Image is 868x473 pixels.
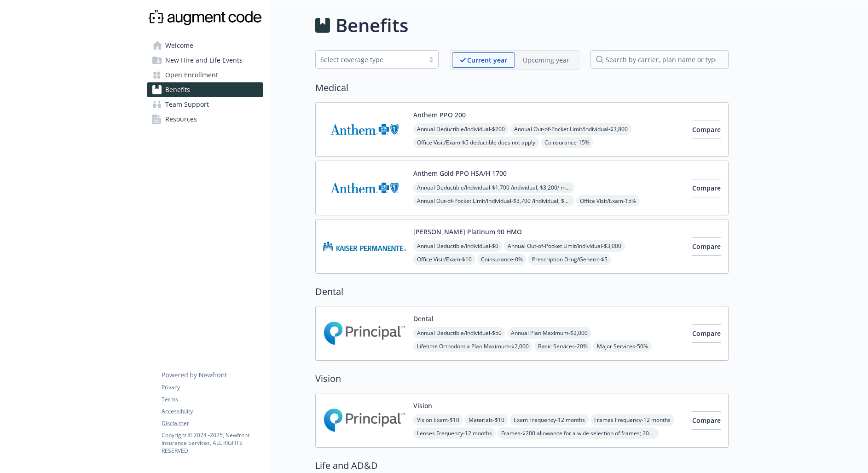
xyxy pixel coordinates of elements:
span: Resources [165,112,197,127]
span: Compare [692,125,721,134]
span: Annual Deductible/Individual - $50 [413,327,505,339]
span: Team Support [165,97,209,112]
p: Copyright © 2024 - 2025 , Newfront Insurance Services, ALL RIGHTS RESERVED [162,431,263,455]
span: New Hire and Life Events [165,53,243,68]
span: Welcome [165,38,193,53]
span: Compare [692,242,721,251]
img: Principal Financial Group Inc carrier logo [323,314,406,353]
a: Accessibility [162,407,263,415]
span: Lenses Frequency - 12 months [413,427,496,439]
span: Coinsurance - 0% [477,254,527,265]
button: Compare [692,121,721,139]
span: Materials - $10 [465,414,508,426]
h2: Vision [315,372,729,386]
button: Anthem Gold PPO HSA/H 1700 [413,168,507,178]
span: Office Visit/Exam - $5 deductible does not apply [413,137,539,148]
a: Terms [162,395,263,404]
a: New Hire and Life Events [147,53,263,68]
a: Resources [147,112,263,127]
h2: Dental [315,285,729,299]
button: Anthem PPO 200 [413,110,466,120]
a: Benefits [147,82,263,97]
img: Anthem Blue Cross carrier logo [323,168,406,208]
span: Benefits [165,82,190,97]
span: Annual Deductible/Individual - $200 [413,123,509,135]
p: Upcoming year [523,55,569,65]
p: Current year [467,55,507,65]
button: Dental [413,314,434,323]
span: Compare [692,329,721,338]
span: Basic Services - 20% [534,340,591,352]
span: Annual Out-of-Pocket Limit/Individual - $3,700 /individual, $3,700/ member [413,195,574,207]
span: Exam Frequency - 12 months [510,414,589,426]
span: Vision Exam - $10 [413,414,463,426]
button: [PERSON_NAME] Platinum 90 HMO [413,227,522,236]
h2: Life and AD&D [315,459,729,473]
span: Annual Plan Maximum - $2,000 [507,327,591,339]
input: search by carrier, plan name or type [590,50,729,69]
button: Compare [692,411,721,430]
div: Select coverage type [320,55,420,64]
span: Compare [692,416,721,425]
a: Privacy [162,383,263,392]
span: Annual Out-of-Pocket Limit/Individual - $3,000 [504,240,625,252]
h2: Medical [315,81,729,95]
button: Vision [413,401,432,410]
img: Principal Financial Group Inc carrier logo [323,401,406,440]
a: Welcome [147,38,263,53]
img: Kaiser Permanente Insurance Company carrier logo [323,227,406,266]
span: Lifetime Orthodontia Plan Maximum - $2,000 [413,340,532,352]
span: Annual Out-of-Pocket Limit/Individual - $3,800 [510,123,631,135]
span: Annual Deductible/Individual - $0 [413,240,502,252]
button: Compare [692,324,721,343]
a: Team Support [147,97,263,112]
button: Compare [692,179,721,197]
span: Coinsurance - 15% [541,137,593,148]
img: Anthem Blue Cross carrier logo [323,110,406,149]
span: Open Enrollment [165,68,218,82]
a: Open Enrollment [147,68,263,82]
span: Frames - $200 allowance for a wide selection of frames; 20% off amount over allowance [498,427,659,439]
a: Disclaimer [162,419,263,427]
span: Office Visit/Exam - 15% [576,195,640,207]
span: Prescription Drug/Generic - $5 [528,254,611,265]
span: Compare [692,184,721,192]
span: Frames Frequency - 12 months [590,414,674,426]
button: Compare [692,237,721,256]
span: Office Visit/Exam - $10 [413,254,475,265]
h1: Benefits [336,12,408,39]
span: Annual Deductible/Individual - $1,700 /individual, $3,200/ member [413,182,574,193]
span: Major Services - 50% [593,340,652,352]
